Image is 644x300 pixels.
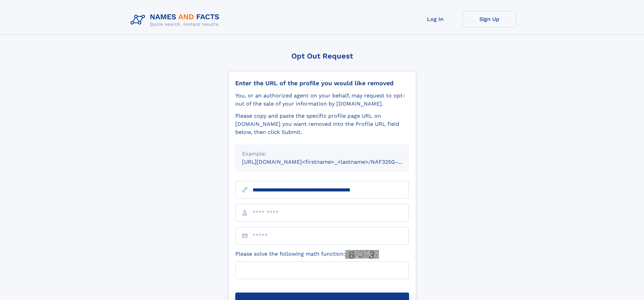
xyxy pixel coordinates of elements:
div: Please copy and paste the specific profile page URL on [DOMAIN_NAME] you want removed into the Pr... [235,112,409,136]
div: Enter the URL of the profile you would like removed [235,79,409,87]
a: Log In [408,11,462,27]
div: You, or an authorized agent on your behalf, may request to opt-out of the sale of your informatio... [235,92,409,108]
small: [URL][DOMAIN_NAME]<firstname>_<lastname>/NAF325G-xxxxxxxx [242,159,422,165]
div: Example: [242,150,402,158]
label: Please solve the following math function: [235,250,379,259]
a: Sign Up [462,11,517,27]
div: Opt Out Request [228,52,416,60]
img: Logo Names and Facts [128,11,225,29]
